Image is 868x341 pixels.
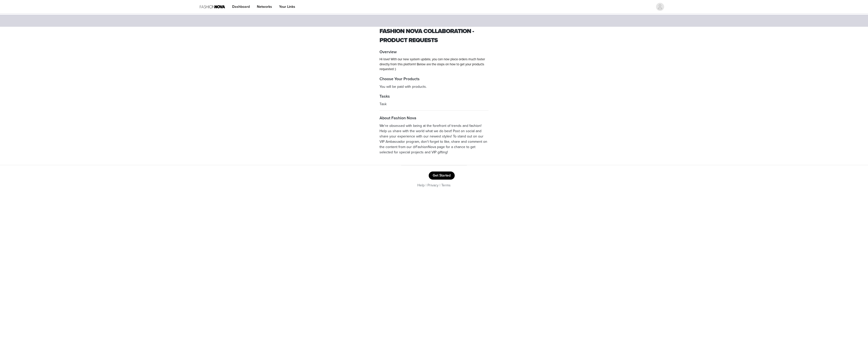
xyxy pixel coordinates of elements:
h1: Fashion Nova collaboration - Product requests [379,27,489,45]
h4: Tasks [379,93,489,99]
h4: Overview [379,49,489,55]
div: avatar [658,3,662,11]
h4: Choose Your Products [379,76,489,82]
span: Task [379,102,387,106]
img: Fashion Nova Logo [200,1,225,12]
a: Dashboard [229,1,253,12]
a: Terms [441,183,451,187]
button: Get Started [429,172,455,180]
p: You will be paid with products. [379,84,489,89]
p: Hi love! With our new system update, you can now place orders much faster directly from this plat... [379,57,489,72]
a: Networks [254,1,275,12]
a: Privacy [427,183,439,187]
span: | [426,183,426,187]
p: We're obsessed with being at the forefront of trends and fashion! Help us share with the world wh... [379,123,489,155]
a: Help [417,183,425,187]
h4: About Fashion Nova [379,115,489,121]
a: Your Links [276,1,298,12]
span: | [440,183,440,187]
